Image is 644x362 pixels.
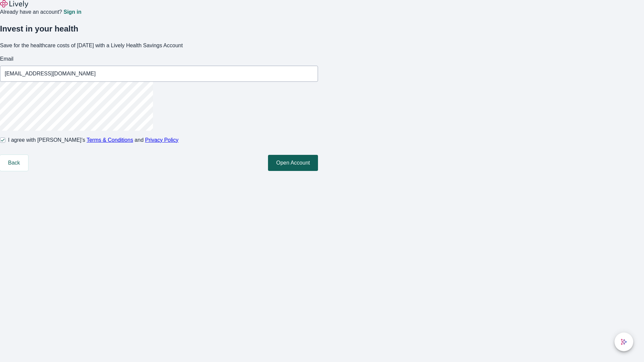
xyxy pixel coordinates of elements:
button: Open Account [268,155,318,171]
a: Privacy Policy [145,137,179,143]
span: I agree with [PERSON_NAME]’s and [8,136,178,144]
svg: Lively AI Assistant [621,339,627,345]
a: Sign in [63,9,81,15]
a: Terms & Conditions [87,137,133,143]
button: chat [614,333,633,351]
